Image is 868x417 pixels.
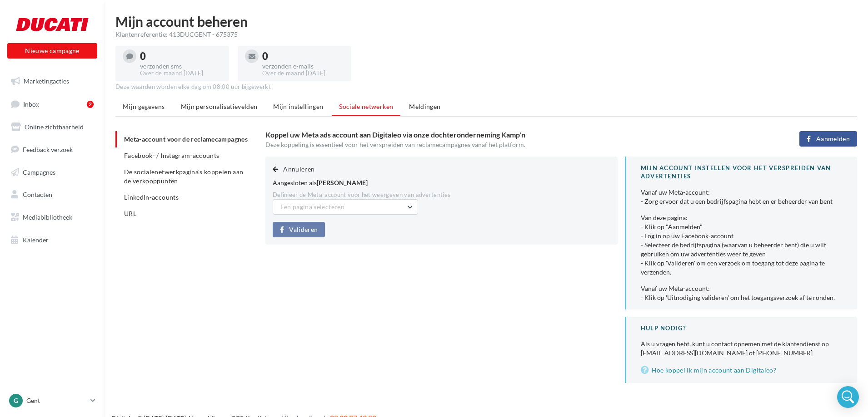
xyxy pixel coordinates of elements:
[273,164,319,175] button: Annuleren
[273,222,325,237] button: Valideren
[23,236,49,244] span: Kalender
[24,77,69,85] span: Marketingacties
[25,123,84,131] span: Online zichtbaarheid
[140,63,222,69] div: verzonden sms
[23,213,72,221] span: Mediabibliotheek
[317,179,368,186] span: [PERSON_NAME]
[265,140,738,149] div: Deze koppeling is essentieel voor het verspreiden van reclamecampagnes vanaf het platform.
[140,51,222,61] div: 0
[273,191,610,199] div: Definieer de Meta-account voor het weergeven van advertenties
[87,101,94,108] div: 2
[262,63,344,69] div: verzonden e-mails
[5,185,99,204] a: Contacten
[14,396,18,405] span: G
[641,188,843,206] div: Vanaf uw Meta-account: - Zorg ervoor dat u een bedrijfspagina hebt en er beheerder van bent
[262,51,344,61] div: 0
[115,15,857,28] h1: Mijn account beheren
[23,168,55,176] span: Campagnes
[26,396,87,405] p: Gent
[123,103,165,110] span: Mijn gegevens
[5,118,99,137] a: Online zichtbaarheid
[5,94,99,114] a: Inbox2
[262,69,344,78] div: Over de maand [DATE]
[641,284,843,302] div: Vanaf uw Meta-account: - Klik op 'Uitnodiging valideren' om het toegangsverzoek af te ronden.
[124,193,179,201] span: LinkedIn-accounts
[23,100,39,108] span: Inbox
[837,386,859,408] div: Open Intercom Messenger
[280,203,344,211] span: Een pagina selecteren
[799,131,857,147] button: Aanmelden
[641,324,843,333] div: HULP NODIG?
[273,103,323,110] span: Mijn instellingen
[5,163,99,182] a: Campagnes
[5,72,99,91] a: Marketingacties
[115,30,857,39] div: Klantenreferentie: 413DUCGENT - 675375
[124,152,219,159] span: Facebook- / Instagram-accounts
[641,365,843,376] a: Hoe koppel ik mijn account aan Digitaleo?
[23,146,73,153] span: Feedback verzoek
[265,131,738,138] h3: Koppel uw Meta ads account aan Digitaleo via onze dochteronderneming Kamp'n
[124,210,136,217] span: URL
[5,140,99,159] a: Feedback verzoek
[273,199,418,215] button: Een pagina selecteren
[283,165,314,173] span: Annuleren
[641,339,843,358] div: Als u vragen hebt, kunt u contact opnemen met de klantendienst op [EMAIL_ADDRESS][DOMAIN_NAME] of...
[23,191,52,198] span: Contacten
[273,178,610,187] div: Aangesloten als
[7,392,97,409] a: G Gent
[5,208,99,227] a: Mediabibliotheek
[5,231,99,250] a: Kalender
[641,213,843,277] div: Van deze pagina: - Klik op "Aanmelden" - Log in op uw Facebook-account - Selecteer de bedrijfspag...
[7,43,97,59] button: Nieuwe campagne
[409,103,440,110] span: Meldingen
[124,168,243,185] span: De socialenetwerkpagina's koppelen aan de verkooppunten
[289,226,318,233] span: Valideren
[641,164,843,181] div: MIJN ACCOUNT INSTELLEN VOOR HET VERSPREIDEN VAN ADVERTENTIES
[140,69,222,78] div: Over de maand [DATE]
[181,103,258,110] span: Mijn personalisatievelden
[816,135,850,142] span: Aanmelden
[115,83,857,91] div: Deze waarden worden elke dag om 08:00 uur bijgewerkt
